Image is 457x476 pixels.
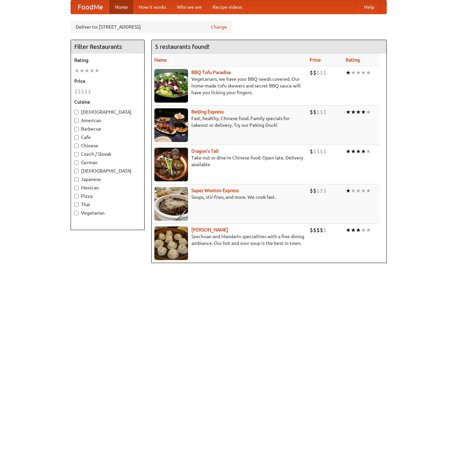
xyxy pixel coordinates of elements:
[71,21,232,33] div: Deliver to: [STREET_ADDRESS]
[155,43,210,50] ng-pluralize: 5 restaurants found!
[74,127,79,131] input: Barbecue
[316,187,320,194] li: $
[366,108,371,116] li: ★
[313,69,316,76] li: $
[346,226,351,234] li: ★
[84,88,88,95] li: $
[74,67,79,74] li: ★
[74,125,141,132] label: Barbecue
[313,108,316,116] li: $
[323,108,327,116] li: $
[110,0,133,14] a: Home
[361,226,366,234] li: ★
[88,88,91,95] li: $
[207,0,247,14] a: Recipe videos
[356,108,361,116] li: ★
[74,88,78,95] li: $
[316,69,320,76] li: $
[346,108,351,116] li: ★
[366,148,371,155] li: ★
[191,227,228,232] a: [PERSON_NAME]
[211,24,227,30] a: Change
[79,67,84,74] li: ★
[74,135,79,140] input: Cafe
[71,40,144,53] h4: Filter Restaurants
[310,148,313,155] li: $
[74,193,141,199] label: Pizza
[346,57,360,63] a: Rating
[316,148,320,155] li: $
[356,69,361,76] li: ★
[74,168,141,174] label: [DEMOGRAPHIC_DATA]
[74,152,79,156] input: Czech / Slovak
[351,187,356,194] li: ★
[361,148,366,155] li: ★
[351,148,356,155] li: ★
[154,233,305,247] p: Szechuan and Mandarin specialities with a fine dining ambiance. Our hot and sour soup is the best...
[361,108,366,116] li: ★
[74,169,79,173] input: [DEMOGRAPHIC_DATA]
[74,194,79,198] input: Pizza
[323,148,327,155] li: $
[323,69,327,76] li: $
[74,201,141,208] label: Thai
[310,69,313,76] li: $
[356,148,361,155] li: ★
[154,226,188,260] img: shandong.jpg
[74,99,141,105] h5: Cuisine
[316,226,320,234] li: $
[356,226,361,234] li: ★
[323,187,327,194] li: $
[310,108,313,116] li: $
[346,187,351,194] li: ★
[191,188,239,193] a: Super Wonton Express
[154,194,305,200] p: Soups, stir-fries, and more. We cook fast.
[74,118,79,123] input: American
[133,0,172,14] a: How it works
[74,176,141,183] label: Japanese
[191,148,219,154] a: Dragon's Tail
[356,187,361,194] li: ★
[191,109,224,114] a: Beijing Express
[361,187,366,194] li: ★
[316,108,320,116] li: $
[74,159,141,166] label: German
[74,211,79,215] input: Vegetarian
[74,110,79,114] input: [DEMOGRAPHIC_DATA]
[172,0,207,14] a: Who we are
[74,210,141,216] label: Vegetarian
[310,187,313,194] li: $
[154,187,188,221] img: superwonton.jpg
[346,148,351,155] li: ★
[323,226,327,234] li: $
[351,226,356,234] li: ★
[359,0,380,14] a: Help
[320,148,323,155] li: $
[74,57,141,64] h5: Rating
[154,115,305,129] p: Fast, healthy, Chinese food. Family specials for takeout or delivery. Try our Peking Duck!
[313,148,316,155] li: $
[366,69,371,76] li: ★
[74,78,141,84] h5: Price
[320,69,323,76] li: $
[81,88,84,95] li: $
[154,76,305,96] p: Vegetarians, we have your BBQ needs covered. Our home-made tofu skewers and secret BBQ sauce will...
[191,70,231,75] a: BBQ Tofu Paradise
[351,69,356,76] li: ★
[320,187,323,194] li: $
[78,88,81,95] li: $
[154,69,188,103] img: tofuparadise.jpg
[351,108,356,116] li: ★
[310,57,321,63] a: Price
[313,187,316,194] li: $
[361,69,366,76] li: ★
[74,184,141,191] label: Mexican
[320,108,323,116] li: $
[366,187,371,194] li: ★
[89,67,94,74] li: ★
